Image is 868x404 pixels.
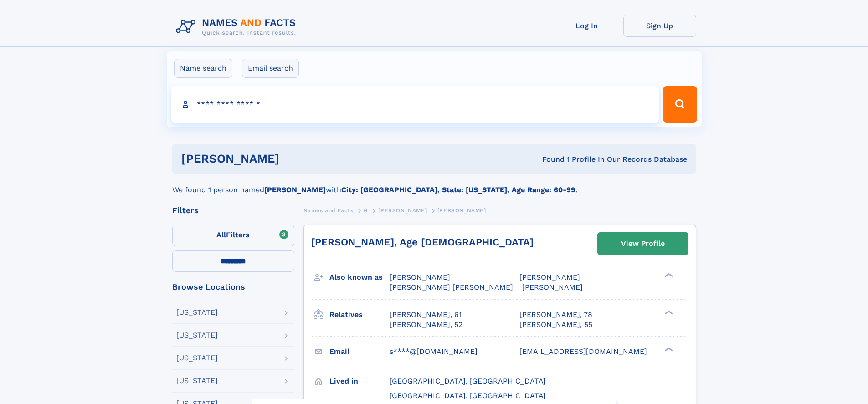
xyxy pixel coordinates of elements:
[303,205,354,216] a: Names and Facts
[519,347,647,356] span: [EMAIL_ADDRESS][DOMAIN_NAME]
[176,309,218,316] div: [US_STATE]
[519,273,580,281] span: [PERSON_NAME]
[174,59,232,78] label: Name search
[172,225,294,246] label: Filters
[242,59,299,78] label: Email search
[378,207,427,214] span: [PERSON_NAME]
[329,373,390,389] h3: Lived in
[390,283,513,291] span: [PERSON_NAME] [PERSON_NAME]
[176,354,218,362] div: [US_STATE]
[329,344,390,359] h3: Email
[437,207,486,214] span: [PERSON_NAME]
[216,230,226,239] span: All
[329,307,390,322] h3: Relatives
[522,283,583,291] span: [PERSON_NAME]
[390,377,546,385] span: [GEOGRAPHIC_DATA], [GEOGRAPHIC_DATA]
[172,206,294,215] div: Filters
[181,153,411,164] h1: [PERSON_NAME]
[621,233,665,254] div: View Profile
[390,310,462,320] a: [PERSON_NAME], 61
[364,207,368,214] span: G
[663,272,673,278] div: ❯
[663,309,673,315] div: ❯
[172,15,303,39] img: Logo Names and Facts
[390,273,450,281] span: [PERSON_NAME]
[172,174,696,195] div: We found 1 person named with .
[329,270,390,285] h3: Also known as
[176,332,218,339] div: [US_STATE]
[550,15,623,37] a: Log In
[663,86,697,123] button: Search Button
[311,236,534,248] a: [PERSON_NAME], Age [DEMOGRAPHIC_DATA]
[390,391,546,400] span: [GEOGRAPHIC_DATA], [GEOGRAPHIC_DATA]
[390,320,462,330] a: [PERSON_NAME], 52
[378,205,427,216] a: [PERSON_NAME]
[364,205,368,216] a: G
[598,233,688,255] a: View Profile
[623,15,696,37] a: Sign Up
[171,86,659,123] input: search input
[663,346,673,352] div: ❯
[172,283,294,291] div: Browse Locations
[519,320,592,330] a: [PERSON_NAME], 55
[264,185,326,194] b: [PERSON_NAME]
[519,310,592,320] a: [PERSON_NAME], 78
[411,154,687,164] div: Found 1 Profile In Our Records Database
[341,185,575,194] b: City: [GEOGRAPHIC_DATA], State: [US_STATE], Age Range: 60-99
[176,377,218,384] div: [US_STATE]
